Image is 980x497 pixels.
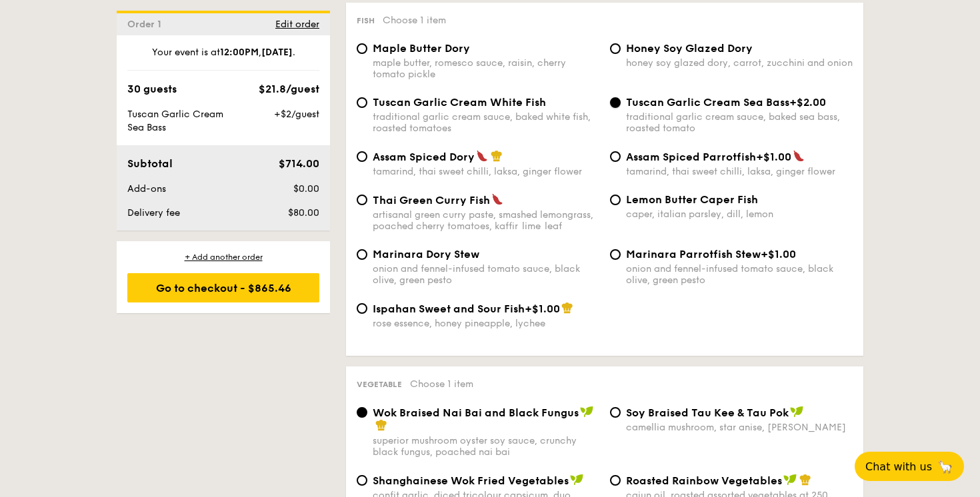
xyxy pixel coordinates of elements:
span: +$1.00 [525,302,560,315]
span: 🦙 [937,459,953,474]
div: traditional garlic cream sauce, baked sea bass, roasted tomato [626,111,853,134]
span: Choose 1 item [383,15,446,26]
span: Edit order [275,19,319,30]
img: icon-chef-hat.a58ddaea.svg [561,302,573,314]
div: artisanal green curry paste, smashed lemongrass, poached cherry tomatoes, kaffir lime leaf [373,209,599,232]
span: Choose 1 item [410,378,473,390]
div: traditional garlic cream sauce, baked white fish, roasted tomatoes [373,111,599,134]
img: icon-vegan.f8ff3823.svg [790,406,803,418]
input: Marinara Parrotfish Stew+$1.00onion and fennel-infused tomato sauce, black olive, green pesto [610,249,621,260]
img: icon-vegan.f8ff3823.svg [783,474,797,486]
span: +$2.00 [789,96,826,109]
input: Honey Soy Glazed Doryhoney soy glazed dory, carrot, zucchini and onion [610,43,621,54]
div: onion and fennel-infused tomato sauce, black olive, green pesto [626,263,853,286]
img: icon-vegan.f8ff3823.svg [570,474,583,486]
input: Tuscan Garlic Cream Sea Bass+$2.00traditional garlic cream sauce, baked sea bass, roasted tomato [610,97,621,108]
div: + Add another order [127,252,319,262]
span: Roasted Rainbow Vegetables [626,474,782,487]
span: Assam Spiced Dory [373,151,475,163]
span: Delivery fee [127,207,180,219]
span: Chat with us [865,460,932,473]
input: Wok Braised Nai Bai and Black Fungussuperior mushroom oyster soy sauce, crunchy black fungus, poa... [357,407,367,418]
div: 30 guests [127,81,177,97]
span: Marinara Dory Stew [373,248,479,260]
span: Ispahan Sweet and Sour Fish [373,302,525,315]
span: $80.00 [288,207,319,219]
input: Shanghainese Wok Fried Vegetablesconfit garlic, diced tricolour capsicum, duo beech mushroom, pre... [357,475,367,486]
img: icon-vegan.f8ff3823.svg [580,406,593,418]
input: Tuscan Garlic Cream White Fishtraditional garlic cream sauce, baked white fish, roasted tomatoes [357,97,367,108]
div: Go to checkout - $865.46 [127,273,319,302]
div: Your event is at , . [127,46,319,71]
span: Tuscan Garlic Cream Sea Bass [626,96,789,109]
img: icon-spicy.37a8142b.svg [491,193,503,205]
span: Subtotal [127,157,173,170]
span: +$1.00 [756,151,791,163]
input: Assam Spiced Parrotfish+$1.00tamarind, thai sweet chilli, laksa, ginger flower [610,151,621,162]
div: $21.8/guest [259,81,319,97]
span: Tuscan Garlic Cream White Fish [373,96,546,109]
div: rose essence, honey pineapple, lychee [373,318,599,329]
span: Honey Soy Glazed Dory [626,42,753,55]
span: Marinara Parrotfish Stew [626,248,761,260]
input: ⁠Soy Braised Tau Kee & Tau Pokcamellia mushroom, star anise, [PERSON_NAME] [610,407,621,418]
div: tamarind, thai sweet chilli, laksa, ginger flower [626,166,853,177]
span: Vegetable [357,380,402,389]
div: honey soy glazed dory, carrot, zucchini and onion [626,57,853,69]
span: Fish [357,16,375,25]
button: Chat with us🦙 [855,452,964,481]
input: Maple Butter Dorymaple butter, romesco sauce, raisin, cherry tomato pickle [357,43,367,54]
input: Roasted Rainbow Vegetablescajun oil, roasted assorted vegetables at 250 degrees [610,475,621,486]
span: Shanghainese Wok Fried Vegetables [373,474,569,487]
img: icon-chef-hat.a58ddaea.svg [799,474,811,486]
input: Lemon Butter Caper Fishcaper, italian parsley, dill, lemon [610,195,621,205]
span: Tuscan Garlic Cream Sea Bass [127,109,223,133]
img: icon-chef-hat.a58ddaea.svg [375,419,387,431]
input: Assam Spiced Dorytamarind, thai sweet chilli, laksa, ginger flower [357,151,367,162]
strong: [DATE] [261,47,293,58]
span: $0.00 [293,183,319,195]
div: caper, italian parsley, dill, lemon [626,209,853,220]
span: Order 1 [127,19,167,30]
span: Maple Butter Dory [373,42,470,55]
img: icon-chef-hat.a58ddaea.svg [491,150,503,162]
input: Ispahan Sweet and Sour Fish+$1.00rose essence, honey pineapple, lychee [357,303,367,314]
span: Lemon Butter Caper Fish [626,193,758,206]
span: Assam Spiced Parrotfish [626,151,756,163]
strong: 12:00PM [220,47,259,58]
div: camellia mushroom, star anise, [PERSON_NAME] [626,422,853,433]
span: Wok Braised Nai Bai and Black Fungus [373,406,579,419]
div: superior mushroom oyster soy sauce, crunchy black fungus, poached nai bai [373,435,599,458]
span: ⁠Soy Braised Tau Kee & Tau Pok [626,406,789,419]
span: Add-ons [127,183,166,195]
img: icon-spicy.37a8142b.svg [476,150,488,162]
span: $714.00 [279,157,319,170]
span: Thai Green Curry Fish [373,194,490,207]
input: Marinara Dory Stewonion and fennel-infused tomato sauce, black olive, green pesto [357,249,367,260]
span: +$2/guest [274,109,319,120]
span: +$1.00 [761,248,796,260]
input: Thai Green Curry Fishartisanal green curry paste, smashed lemongrass, poached cherry tomatoes, ka... [357,195,367,205]
div: maple butter, romesco sauce, raisin, cherry tomato pickle [373,57,599,80]
div: tamarind, thai sweet chilli, laksa, ginger flower [373,166,599,177]
div: onion and fennel-infused tomato sauce, black olive, green pesto [373,263,599,286]
img: icon-spicy.37a8142b.svg [793,150,805,162]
